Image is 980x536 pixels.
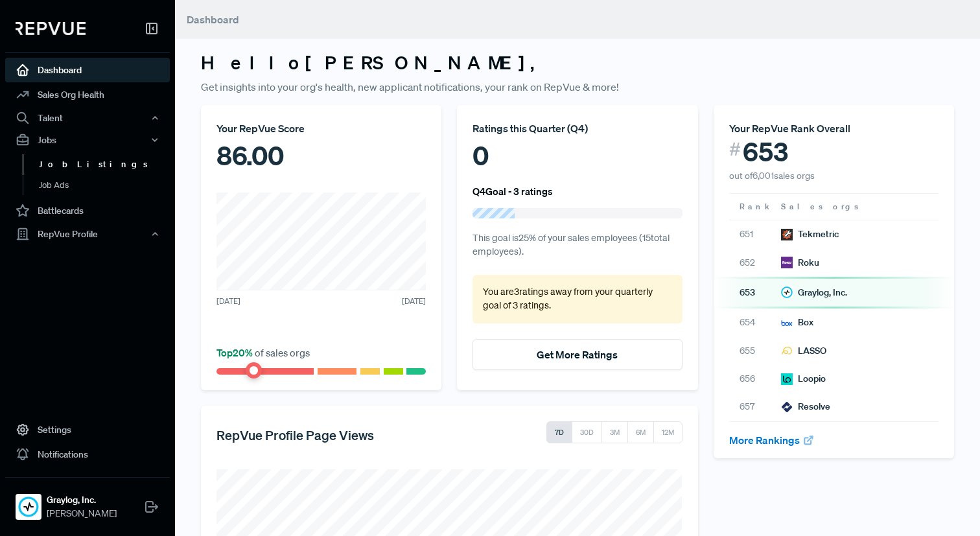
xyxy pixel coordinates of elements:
[402,296,426,307] span: [DATE]
[781,401,793,413] img: Resolve
[5,58,170,82] a: Dashboard
[740,372,771,386] span: 656
[740,256,771,270] span: 652
[47,507,117,520] span: [PERSON_NAME]
[729,434,815,447] a: More Rankings
[5,129,170,151] button: Jobs
[5,417,170,442] a: Settings
[781,400,830,414] div: Resolve
[781,316,813,329] div: Box
[781,373,793,385] img: Loopio
[5,198,170,223] a: Battlecards
[653,421,682,443] button: 12M
[781,201,861,213] span: Sales orgs
[743,136,788,167] span: 653
[201,52,954,74] h3: Hello [PERSON_NAME] ,
[16,22,86,35] img: RepVue
[472,185,553,197] h6: Q4 Goal - 3 ratings
[216,136,426,175] div: 86.00
[781,372,826,386] div: Loopio
[472,136,682,175] div: 0
[740,201,771,213] span: Rank
[781,344,826,358] div: LASSO
[781,317,793,329] img: Box
[23,175,187,196] a: Job Ads
[216,346,255,359] span: Top 20 %
[5,477,170,526] a: Graylog, Inc.Graylog, Inc.[PERSON_NAME]
[472,339,682,370] button: Get More Ratings
[483,285,671,313] p: You are 3 ratings away from your quarterly goal of 3 ratings .
[781,286,847,299] div: Graylog, Inc.
[601,421,628,443] button: 3M
[729,136,741,163] span: #
[472,121,682,136] div: Ratings this Quarter ( Q4 )
[740,400,771,414] span: 657
[546,421,572,443] button: 7D
[740,316,771,329] span: 654
[627,421,654,443] button: 6M
[781,286,793,298] img: Graylog, Inc.
[201,79,954,95] p: Get insights into your org's health, new applicant notifications, your rank on RepVue & more!
[5,442,170,467] a: Notifications
[216,427,374,443] h5: RepVue Profile Page Views
[740,286,771,299] span: 653
[740,344,771,358] span: 655
[23,154,187,175] a: Job Listings
[781,229,793,240] img: Tekmetric
[5,82,170,107] a: Sales Org Health
[47,493,117,507] strong: Graylog, Inc.
[472,231,682,259] p: This goal is 25 % of your sales employees ( 15 total employees).
[187,13,239,26] span: Dashboard
[729,122,850,135] span: Your RepVue Rank Overall
[729,170,815,181] span: out of 6,001 sales orgs
[781,257,793,268] img: Roku
[216,296,240,307] span: [DATE]
[18,496,39,517] img: Graylog, Inc.
[781,227,839,241] div: Tekmetric
[781,256,819,270] div: Roku
[5,107,170,129] button: Talent
[5,223,170,245] button: RepVue Profile
[216,121,426,136] div: Your RepVue Score
[781,345,793,356] img: LASSO
[740,227,771,241] span: 651
[572,421,602,443] button: 30D
[216,346,310,359] span: of sales orgs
